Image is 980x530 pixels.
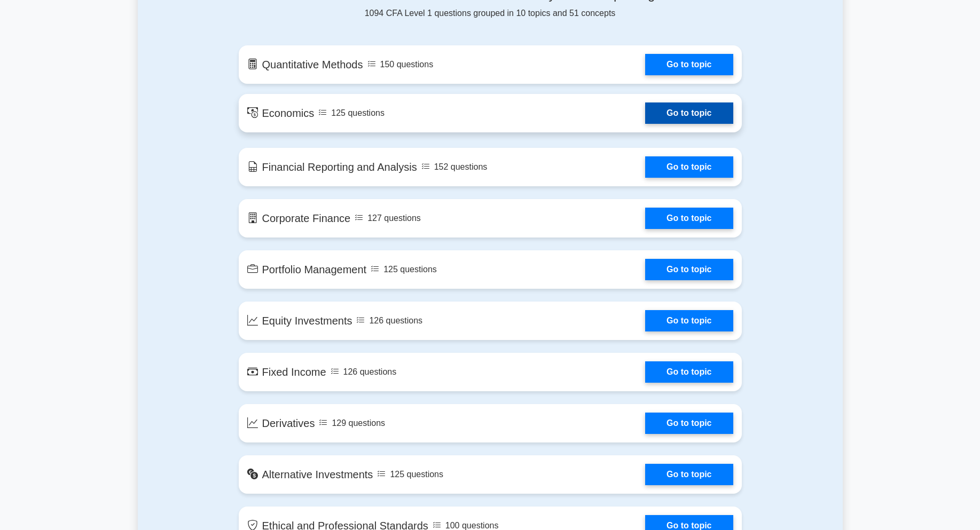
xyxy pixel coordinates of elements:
[645,413,733,434] a: Go to topic
[645,464,733,485] a: Go to topic
[645,259,733,280] a: Go to topic
[645,102,733,124] a: Go to topic
[645,208,733,229] a: Go to topic
[645,54,733,75] a: Go to topic
[645,361,733,383] a: Go to topic
[645,156,733,178] a: Go to topic
[645,310,733,331] a: Go to topic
